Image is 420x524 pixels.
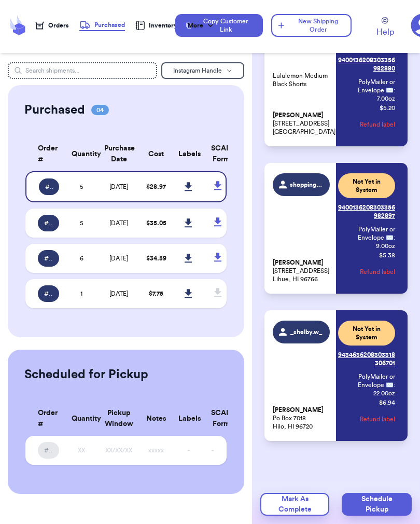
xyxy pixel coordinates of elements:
div: SCAN Form [211,143,215,165]
button: Refund label [360,260,395,283]
span: : [394,381,395,389]
a: Orders [35,21,69,30]
span: [DATE] [109,220,128,226]
p: [STREET_ADDRESS] [GEOGRAPHIC_DATA] [273,111,330,136]
span: : [394,86,395,94]
span: #XXXXXXXX [44,446,53,454]
span: [PERSON_NAME] [273,406,324,414]
span: PolyMailer or Envelope ✉️ [358,226,395,241]
a: Help [376,17,394,38]
th: Purchase Date [98,137,141,171]
span: PolyMailer or Envelope ✉️ [358,374,395,388]
th: Order # [25,137,66,171]
th: Labels [172,402,204,436]
span: # 72BEFF0D [44,219,53,227]
span: _shelby.w_ [290,328,324,336]
h2: Scheduled for Pickup [24,366,148,383]
a: 9400136208303356982897 [338,199,395,224]
span: : [394,233,395,242]
span: $ 7.75 [149,291,163,297]
div: Purchased [79,20,125,30]
input: Search shipments... [8,62,158,79]
span: [DATE] [109,291,128,297]
button: Copy Customer Link [175,14,263,37]
span: # 3C370148 [44,254,53,263]
span: PolyMailer or Envelope ✉️ [358,79,395,93]
button: Instagram Handle [161,62,244,79]
span: [PERSON_NAME] [273,259,324,267]
span: $ 35.05 [146,220,166,226]
span: 22.00 oz [373,389,395,397]
p: $ 5.20 [380,104,395,112]
th: Cost [140,137,172,171]
th: Pickup Window [98,402,141,436]
span: xxxxx [148,447,164,453]
span: XX/XX/XX [105,447,132,453]
button: New Shipping Order [271,14,351,37]
span: 7.00 oz [377,94,395,103]
button: Refund label [360,113,395,136]
span: $ 28.97 [146,184,166,190]
th: Quantity [65,137,97,171]
h2: Purchased [24,102,85,118]
th: Notes [140,402,172,436]
th: Order # [25,402,66,436]
th: Labels [172,137,204,171]
button: Schedule Pickup [342,493,412,516]
span: # A0D55227 [45,183,53,191]
span: Not Yet in System [344,325,389,341]
a: 9400136208303356982880 [338,52,395,77]
span: 04 [91,105,109,115]
p: [STREET_ADDRESS] Lihue, HI 96766 [273,258,330,283]
span: $ 34.59 [146,255,166,261]
p: $ 6.94 [379,398,395,407]
span: shoppingwithj_ [290,181,324,189]
p: Lululemon Medium Black Shorts [273,72,330,88]
div: SCAN Form [211,408,215,430]
button: Refund label [360,408,395,431]
div: More [188,20,216,31]
span: - [188,447,190,453]
span: [DATE] [109,255,128,261]
span: 6 [80,255,83,261]
button: Mark As Complete [260,493,329,516]
a: 9434636208303318306701 [338,347,395,371]
span: Help [376,26,394,38]
span: Not Yet in System [344,177,389,194]
span: # 99829833 [44,289,53,298]
span: [DATE] [109,184,128,190]
span: Instagram Handle [173,67,222,74]
span: XX [78,447,85,453]
span: 5 [80,220,83,226]
span: 9.00 oz [376,242,395,250]
span: [PERSON_NAME] [273,112,324,119]
span: 5 [80,184,83,190]
a: Inventory [135,21,177,30]
span: - [212,447,214,453]
span: 1 [80,291,82,297]
th: Quantity [65,402,97,436]
p: Po Box 7018 Hilo, HI 96720 [273,406,330,431]
p: $ 5.38 [379,251,395,259]
a: Purchased [79,20,125,31]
